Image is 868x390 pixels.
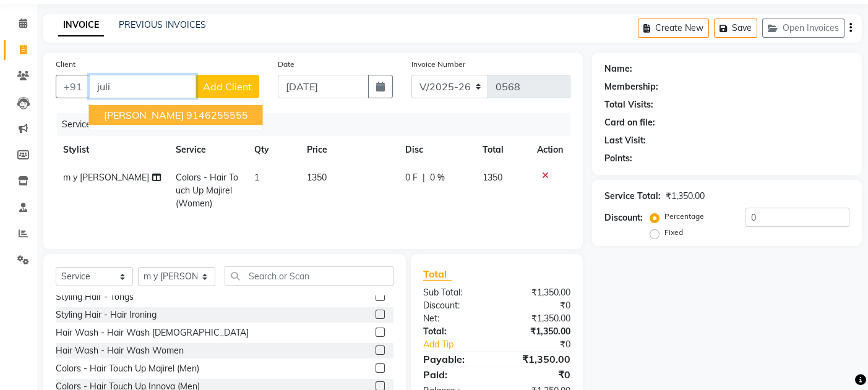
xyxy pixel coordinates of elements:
div: Net: [414,312,497,325]
span: | [423,171,425,184]
div: Paid: [414,367,497,382]
div: ₹1,350.00 [497,312,580,325]
span: m y [PERSON_NAME] [63,172,149,183]
ngb-highlight: 9146255555 [186,109,248,121]
a: INVOICE [58,14,104,36]
span: 1350 [307,172,327,183]
button: Add Client [196,75,259,98]
span: 0 F [405,171,418,184]
input: Search by Name/Mobile/Email/Code [89,75,196,98]
div: Service Total: [604,190,661,203]
div: Styling Hair - Tongs [56,290,134,303]
div: Membership: [604,80,658,93]
div: Points: [604,152,632,165]
th: Disc [398,136,475,164]
div: ₹0 [510,338,580,351]
span: 1350 [483,172,502,183]
div: Colors - Hair Touch Up Majirel (Men) [56,362,199,375]
div: Sub Total: [414,286,497,299]
label: Fixed [664,227,683,238]
input: Search or Scan [225,266,393,286]
div: Discount: [604,211,643,224]
a: PREVIOUS INVOICES [119,19,206,30]
div: ₹1,350.00 [497,352,580,367]
a: Add Tip [414,338,510,351]
th: Service [168,136,247,164]
div: ₹0 [497,367,580,382]
th: Price [299,136,398,164]
span: 1 [254,172,259,183]
span: Total [423,268,452,281]
span: Add Client [203,80,252,93]
div: Name: [604,62,632,75]
div: Discount: [414,299,497,312]
label: Client [56,59,75,70]
th: Qty [247,136,299,164]
button: Create New [638,19,709,38]
button: Save [714,19,757,38]
div: Total Visits: [604,98,653,111]
button: Open Invoices [762,19,844,38]
div: ₹0 [497,299,580,312]
label: Invoice Number [411,59,465,70]
div: Services [57,113,580,136]
span: [PERSON_NAME] [104,109,184,121]
div: ₹1,350.00 [666,190,705,203]
th: Total [475,136,530,164]
span: Colors - Hair Touch Up Majirel (Women) [176,172,238,209]
div: Hair Wash - Hair Wash Women [56,344,184,357]
div: Payable: [414,352,497,367]
div: ₹1,350.00 [497,286,580,299]
div: Last Visit: [604,134,646,147]
div: ₹1,350.00 [497,325,580,338]
th: Action [530,136,570,164]
label: Date [278,59,294,70]
th: Stylist [56,136,168,164]
div: Styling Hair - Hair Ironing [56,308,157,321]
div: Card on file: [604,116,655,129]
span: 0 % [430,171,445,184]
div: Hair Wash - Hair Wash [DEMOGRAPHIC_DATA] [56,326,249,339]
div: Total: [414,325,497,338]
button: +91 [56,75,90,98]
label: Percentage [664,211,704,222]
